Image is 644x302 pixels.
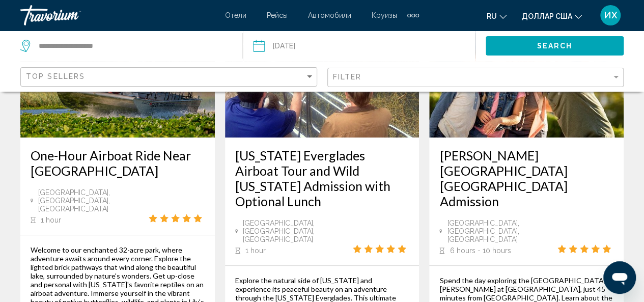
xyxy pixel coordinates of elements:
[225,11,246,19] a: Отели
[26,72,85,80] span: Top Sellers
[327,67,624,88] button: Filter
[487,12,497,20] font: ru
[267,11,288,19] a: Рейсы
[41,216,61,224] span: 1 hour
[450,246,511,255] span: 6 hours - 10 hours
[253,31,475,61] button: Date: Nov 14, 2025
[31,148,205,178] a: One-Hour Airboat Ride Near [GEOGRAPHIC_DATA]
[537,42,573,50] span: Search
[308,11,351,19] a: Автомобили
[407,7,419,23] button: Дополнительные элементы навигации
[603,261,636,294] iframe: Кнопка для запуска будет доступна
[20,5,215,25] a: Травориум
[26,73,314,81] mat-select: Sort by
[447,219,557,243] span: [GEOGRAPHIC_DATA], [GEOGRAPHIC_DATA], [GEOGRAPHIC_DATA]
[243,219,353,243] span: [GEOGRAPHIC_DATA], [GEOGRAPHIC_DATA], [GEOGRAPHIC_DATA]
[487,9,507,23] button: Изменить язык
[245,246,266,255] span: 1 hour
[604,10,618,20] font: ИХ
[235,148,409,209] a: [US_STATE] Everglades Airboat Tour and Wild [US_STATE] Admission with Optional Lunch
[597,5,624,26] button: Меню пользователя
[333,73,362,81] span: Filter
[38,188,149,213] span: [GEOGRAPHIC_DATA], [GEOGRAPHIC_DATA], [GEOGRAPHIC_DATA]
[522,12,572,20] font: доллар США
[522,9,582,23] button: Изменить валюту
[439,148,613,209] a: [PERSON_NAME][GEOGRAPHIC_DATA] [GEOGRAPHIC_DATA] Admission
[486,36,624,55] button: Search
[372,11,397,19] a: Круизы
